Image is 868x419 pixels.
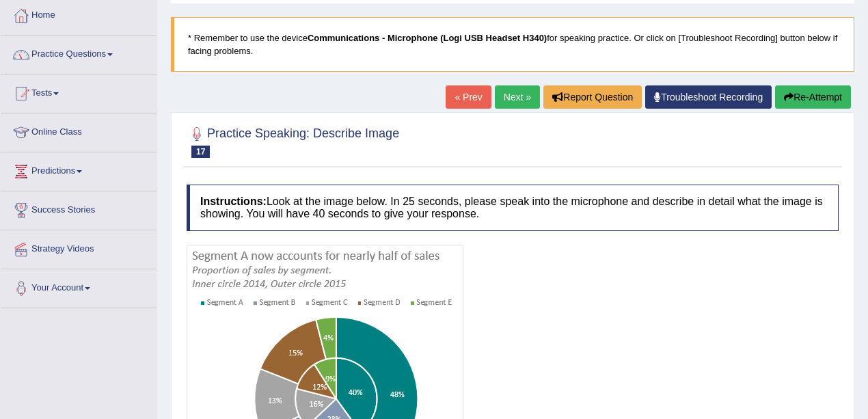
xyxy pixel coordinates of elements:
b: Instructions: [200,195,267,207]
a: Practice Questions [1,36,157,70]
a: Your Account [1,269,157,303]
h4: Look at the image below. In 25 seconds, please speak into the microphone and describe in detail w... [187,185,839,230]
button: Report Question [543,85,642,109]
a: Tests [1,75,157,109]
b: Communications - Microphone (Logi USB Headset H340) [308,33,547,43]
a: Strategy Videos [1,230,157,265]
a: Next » [495,85,540,109]
a: Online Class [1,113,157,148]
h2: Practice Speaking: Describe Image [187,124,399,158]
a: Success Stories [1,191,157,226]
a: Predictions [1,152,157,187]
a: Troubleshoot Recording [645,85,772,109]
button: Re-Attempt [775,85,851,109]
a: « Prev [446,85,491,109]
span: 17 [191,146,210,158]
blockquote: * Remember to use the device for speaking practice. Or click on [Troubleshoot Recording] button b... [171,17,854,72]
